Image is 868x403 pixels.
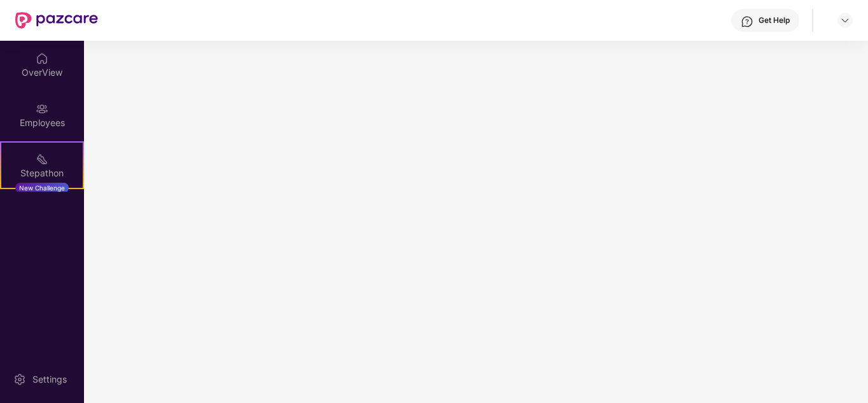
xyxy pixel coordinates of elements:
[759,15,790,25] div: Get Help
[36,153,48,166] img: svg+xml;base64,PHN2ZyB4bWxucz0iaHR0cDovL3d3dy53My5vcmcvMjAwMC9zdmciIHdpZHRoPSIyMSIgaGVpZ2h0PSIyMC...
[36,103,48,115] img: svg+xml;base64,PHN2ZyBpZD0iRW1wbG95ZWVzIiB4bWxucz0iaHR0cDovL3d3dy53My5vcmcvMjAwMC9zdmciIHdpZHRoPS...
[36,52,48,65] img: svg+xml;base64,PHN2ZyBpZD0iSG9tZSIgeG1sbnM9Imh0dHA6Ly93d3cudzMub3JnLzIwMDAvc3ZnIiB3aWR0aD0iMjAiIG...
[840,15,850,25] img: svg+xml;base64,PHN2ZyBpZD0iRHJvcGRvd24tMzJ4MzIiIHhtbG5zPSJodHRwOi8vd3d3LnczLm9yZy8yMDAwL3N2ZyIgd2...
[1,167,83,180] div: Stepathon
[15,12,98,29] img: New Pazcare Logo
[13,373,26,386] img: svg+xml;base64,PHN2ZyBpZD0iU2V0dGluZy0yMHgyMCIgeG1sbnM9Imh0dHA6Ly93d3cudzMub3JnLzIwMDAvc3ZnIiB3aW...
[741,15,753,28] img: svg+xml;base64,PHN2ZyBpZD0iSGVscC0zMngzMiIgeG1sbnM9Imh0dHA6Ly93d3cudzMub3JnLzIwMDAvc3ZnIiB3aWR0aD...
[29,373,71,386] div: Settings
[15,183,69,193] div: New Challenge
